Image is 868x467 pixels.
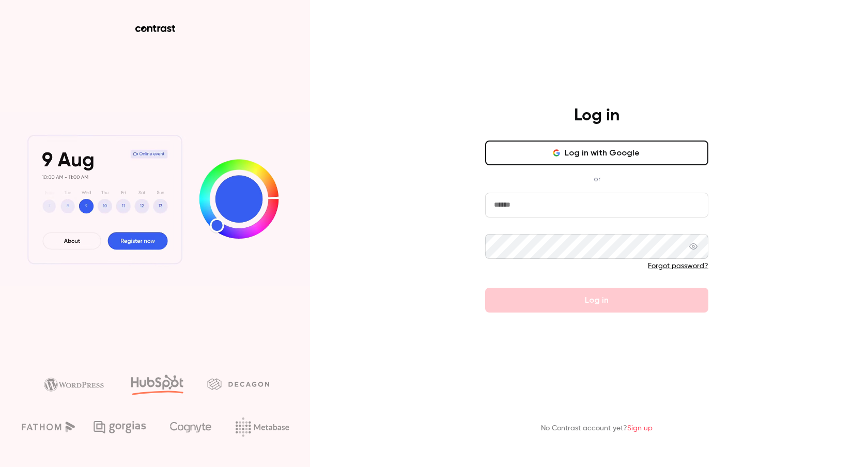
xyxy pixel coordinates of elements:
span: or [588,174,606,184]
h4: Log in [574,105,619,126]
p: No Contrast account yet? [541,423,653,434]
img: decagon [207,378,269,390]
a: Forgot password? [648,262,708,270]
a: Sign up [627,425,653,432]
button: Log in with Google [485,141,708,165]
